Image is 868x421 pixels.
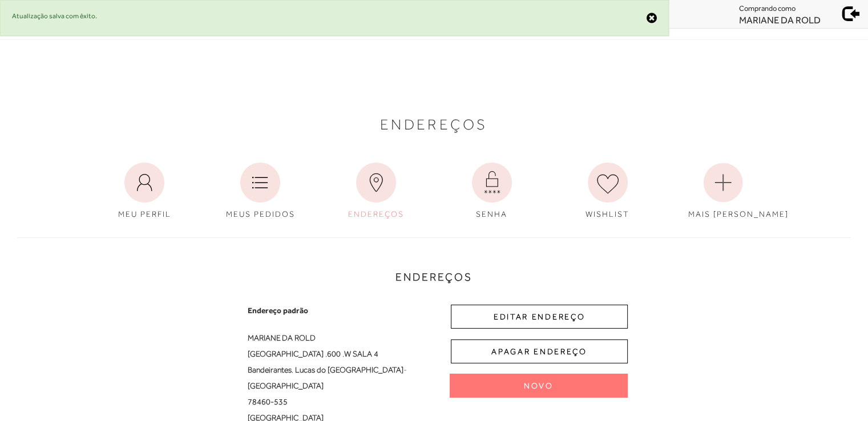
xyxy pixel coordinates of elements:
span: WISHLIST [586,209,629,218]
span: Endereços [380,119,488,131]
button: APAGAR ENDEREÇO [451,339,628,363]
span: MAIS [PERSON_NAME] [688,209,788,218]
span: MARIANE DA ROLD [739,14,821,26]
a: MAIS [PERSON_NAME] [679,157,767,226]
span: Comprando como [739,4,796,13]
a: ENDEREÇOS [332,157,420,226]
a: WISHLIST [564,157,652,226]
span: [GEOGRAPHIC_DATA] [248,349,324,358]
span: SENHA [476,209,507,218]
h3: Endereços [17,269,851,286]
span: Bandeirantes [248,365,292,374]
button: Novo [450,374,628,398]
span: Novo [524,380,554,391]
button: EDITAR ENDEREÇO [451,305,628,329]
span: MARIANE [248,333,281,342]
span: W SALA 4 [344,349,378,358]
a: SENHA [448,157,536,226]
a: MEU PERFIL [100,157,188,226]
span: 600 [327,349,341,358]
span: Lucas do [GEOGRAPHIC_DATA] [295,365,403,374]
span: Endereço padrão [248,305,434,316]
span: DA ROLD [282,333,316,342]
span: MEUS PEDIDOS [226,209,295,218]
a: MEUS PEDIDOS [216,157,304,226]
span: MEU PERFIL [118,209,171,218]
div: Atualização salva com êxito. [12,12,657,24]
span: [GEOGRAPHIC_DATA] [248,381,324,390]
span: 78460-535 [248,397,288,406]
span: ENDEREÇOS [348,209,404,218]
